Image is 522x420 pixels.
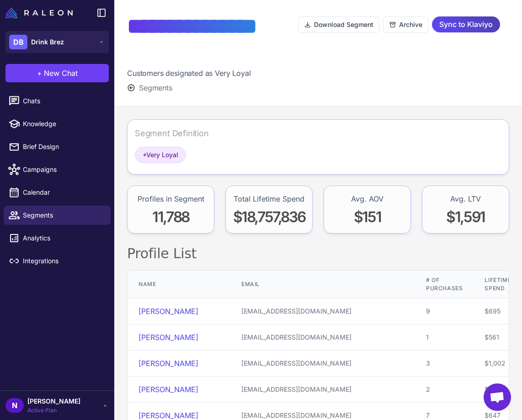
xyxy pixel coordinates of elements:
td: [EMAIL_ADDRESS][DOMAIN_NAME] [230,377,415,403]
h2: Profile List [127,245,509,263]
a: Chats [4,91,111,111]
span: + [143,151,146,159]
span: 11,788 [152,208,189,226]
a: [PERSON_NAME] [138,307,198,316]
img: Raleon Logo [5,7,73,18]
span: Segments [23,210,103,220]
a: Integrations [4,251,111,271]
td: 1 [415,324,474,351]
button: Segments [127,82,172,93]
span: Knowledge [23,119,103,129]
div: N [5,398,24,413]
span: Analytics [23,233,103,243]
span: Campaigns [23,165,103,175]
div: Avg. LTV [450,193,481,204]
a: [PERSON_NAME] [138,359,198,368]
a: Knowledge [4,114,111,133]
a: Calendar [4,183,111,202]
div: Segment Definition [135,127,209,139]
th: Name [128,271,230,298]
a: Campaigns [4,160,111,179]
button: Archive [383,16,428,33]
span: $151 [354,208,381,226]
span: + [37,68,42,79]
td: $1,161 [474,377,522,403]
span: Chats [23,96,103,106]
td: [EMAIL_ADDRESS][DOMAIN_NAME] [230,324,415,351]
div: Open chat [484,383,511,411]
div: Total Lifetime Spend [234,193,304,204]
button: +New Chat [5,64,109,82]
a: Segments [4,206,111,225]
td: $695 [474,298,522,324]
td: 9 [415,298,474,324]
span: $18,757,836 [233,208,305,226]
span: Drink Brez [31,37,64,47]
span: $1,591 [446,208,485,226]
span: Brief Design [23,142,103,152]
th: Lifetime Spend [474,271,522,298]
td: 3 [415,351,474,377]
a: [PERSON_NAME] [138,385,198,394]
td: [EMAIL_ADDRESS][DOMAIN_NAME] [230,351,415,377]
td: [EMAIL_ADDRESS][DOMAIN_NAME] [230,298,415,324]
a: Brief Design [4,137,111,156]
span: Calendar [23,187,103,197]
div: Profiles in Segment [138,193,204,204]
a: Raleon Logo [5,7,76,18]
span: Active Plan [27,406,80,415]
td: $1,002 [474,351,522,377]
span: Sync to Klaviyo [439,16,493,32]
a: [PERSON_NAME] [138,411,198,420]
span: Very Loyal [143,150,178,160]
button: Download Segment [298,16,379,33]
span: Integrations [23,256,103,266]
div: Avg. AOV [351,193,384,204]
div: DB [9,35,27,49]
th: Email [230,271,415,298]
a: Analytics [4,229,111,248]
div: Customers designated as Very Loyal [127,68,262,79]
td: 2 [415,377,474,403]
span: New Chat [44,68,78,79]
span: Segments [139,82,172,93]
th: # of Purchases [415,271,474,298]
button: DBDrink Brez [5,31,109,53]
td: $561 [474,324,522,351]
span: [PERSON_NAME] [27,396,80,406]
a: [PERSON_NAME] [138,333,198,342]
